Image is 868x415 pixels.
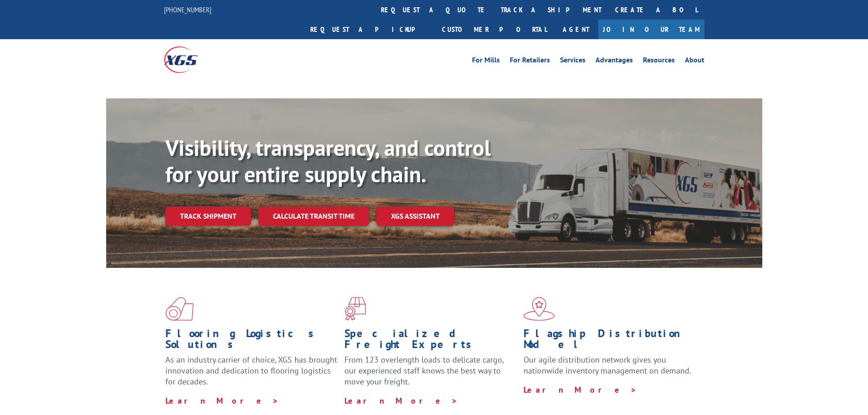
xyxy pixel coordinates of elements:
[524,384,637,395] a: Learn More >
[165,354,337,387] span: As an industry carrier of choice, XGS has brought innovation and dedication to flooring logistics...
[165,395,279,406] a: Learn More >
[344,297,366,321] img: xgs-icon-focused-on-flooring-red
[344,395,458,406] a: Learn More >
[510,56,550,67] a: For Retailers
[165,133,491,188] b: Visibility, transparency, and control for your entire supply chain.
[554,20,598,39] a: Agent
[472,56,500,67] a: For Mills
[560,56,586,67] a: Services
[303,20,435,39] a: Request a pickup
[164,5,211,14] a: [PHONE_NUMBER]
[258,206,369,226] a: Calculate transit time
[435,20,554,39] a: Customer Portal
[165,206,251,225] a: Track shipment
[596,56,633,67] a: Advantages
[524,328,696,354] h1: Flagship Distribution Model
[524,354,691,376] span: Our agile distribution network gives you nationwide inventory management on demand.
[685,56,704,67] a: About
[344,328,517,354] h1: Specialized Freight Experts
[598,20,704,39] a: Join Our Team
[165,297,194,321] img: xgs-icon-total-supply-chain-intelligence-red
[344,354,517,395] p: From 123 overlength loads to delicate cargo, our experienced staff knows the best way to move you...
[165,328,338,354] h1: Flooring Logistics Solutions
[376,206,454,226] a: XGS ASSISTANT
[643,56,675,67] a: Resources
[524,297,555,321] img: xgs-icon-flagship-distribution-model-red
